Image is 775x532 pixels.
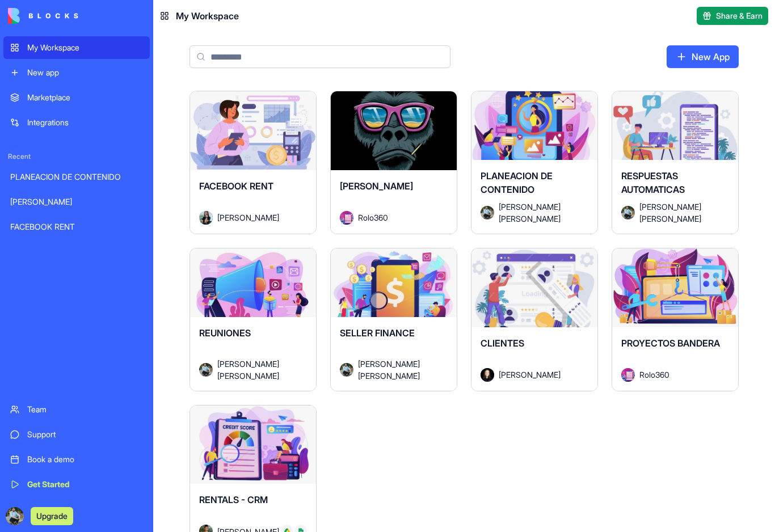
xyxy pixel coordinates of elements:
a: Integrations [3,111,150,134]
img: Avatar [621,368,635,382]
span: REUNIONES [199,327,251,339]
div: Get Started [27,479,143,490]
button: Share & Earn [697,7,768,25]
a: PLANEACION DE CONTENIDOAvatar[PERSON_NAME] [PERSON_NAME] [471,91,598,234]
a: Marketplace [3,86,150,109]
span: My Workspace [176,9,239,23]
a: PLANEACION DE CONTENIDO [3,166,150,188]
div: New app [27,67,143,78]
a: FACEBOOK RENTAvatar[PERSON_NAME] [189,91,317,234]
span: Share & Earn [716,10,763,22]
div: PLANEACION DE CONTENIDO [10,171,143,183]
span: PROYECTOS BANDERA [621,337,720,349]
span: Rolo360 [639,369,669,381]
a: Upgrade [31,510,73,521]
a: My Workspace [3,36,150,59]
span: SELLER FINANCE [340,327,415,339]
img: Avatar [481,368,494,382]
a: CLIENTESAvatar[PERSON_NAME] [471,248,598,391]
img: Avatar [199,211,213,225]
div: Team [27,404,143,415]
span: Rolo360 [358,212,388,223]
img: Avatar [481,206,494,219]
span: RESPUESTAS AUTOMATICAS [621,170,685,195]
a: [PERSON_NAME] [3,191,150,213]
div: Integrations [27,117,143,128]
img: Avatar [340,211,353,225]
a: Team [3,398,150,421]
a: New App [667,45,739,68]
span: [PERSON_NAME] [499,369,561,381]
a: Support [3,423,150,446]
img: ACg8ocJNHXTW_YLYpUavmfs3syqsdHTtPnhfTho5TN6JEWypo_6Vv8rXJA=s96-c [6,507,24,525]
a: New app [3,61,150,84]
a: RESPUESTAS AUTOMATICASAvatar[PERSON_NAME] [PERSON_NAME] [612,91,739,234]
div: Book a demo [27,454,143,465]
span: [PERSON_NAME] [PERSON_NAME] [499,201,579,225]
div: Marketplace [27,92,143,103]
img: Avatar [340,363,353,377]
span: [PERSON_NAME] [PERSON_NAME] [358,358,439,382]
span: [PERSON_NAME] [217,212,279,223]
span: Recent [3,152,150,161]
a: [PERSON_NAME]AvatarRolo360 [330,91,457,234]
span: FACEBOOK RENT [199,180,273,192]
img: Avatar [199,363,213,377]
div: Support [27,429,143,440]
img: logo [8,8,78,24]
span: [PERSON_NAME] [PERSON_NAME] [639,201,720,225]
div: [PERSON_NAME] [10,196,143,208]
a: FACEBOOK RENT [3,216,150,238]
a: Book a demo [3,448,150,471]
a: SELLER FINANCEAvatar[PERSON_NAME] [PERSON_NAME] [330,248,457,391]
div: My Workspace [27,42,143,53]
a: Get Started [3,473,150,496]
span: [PERSON_NAME] [340,180,413,192]
span: PLANEACION DE CONTENIDO [481,170,553,195]
div: FACEBOOK RENT [10,221,143,233]
img: Avatar [621,206,635,219]
span: CLIENTES [481,337,524,349]
span: RENTALS - CRM [199,494,268,505]
button: Upgrade [31,507,73,525]
span: [PERSON_NAME] [PERSON_NAME] [217,358,298,382]
a: PROYECTOS BANDERAAvatarRolo360 [612,248,739,391]
a: REUNIONESAvatar[PERSON_NAME] [PERSON_NAME] [189,248,317,391]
